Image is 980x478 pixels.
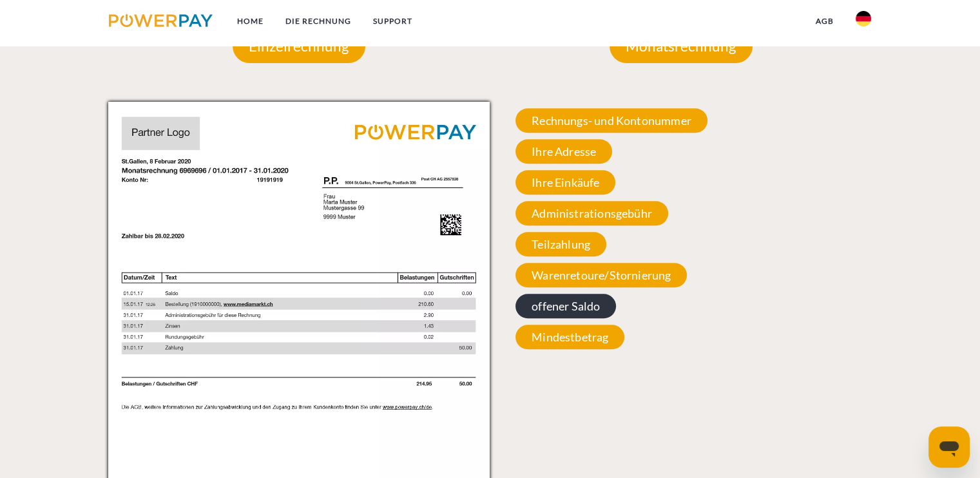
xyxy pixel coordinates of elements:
span: Teilzahlung [515,232,606,256]
span: offener Saldo [515,294,616,318]
a: agb [805,10,845,33]
img: de [856,11,871,26]
a: SUPPORT [362,10,423,33]
span: Mindestbetrag [515,325,624,349]
iframe: Schaltfläche zum Öffnen des Messaging-Fensters [928,426,970,468]
span: Warenretoure/Stornierung [515,263,687,287]
span: Rechnungs- und Kontonummer [515,108,707,133]
p: Monatsrechnung [610,29,753,64]
a: DIE RECHNUNG [274,10,362,33]
span: Ihre Adresse [515,139,612,164]
a: Home [226,10,274,33]
img: logo-powerpay.svg [109,14,213,27]
p: Einzelrechnung [233,29,365,64]
span: Ihre Einkäufe [515,170,615,195]
span: Administrationsgebühr [515,201,668,225]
